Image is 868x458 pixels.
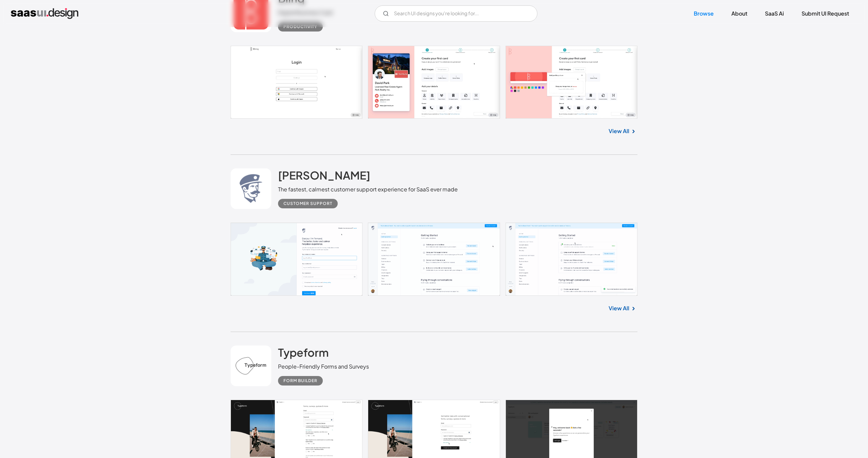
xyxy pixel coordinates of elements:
div: People-Friendly Forms and Surveys [278,362,369,371]
a: About [723,6,755,21]
div: The fastest, calmest customer support experience for SaaS ever made [278,185,458,193]
a: Submit UI Request [793,6,857,21]
a: View All [609,127,629,135]
input: Search UI designs you're looking for... [375,5,537,22]
div: Customer Support [283,200,332,208]
h2: Typeform [278,346,329,359]
a: Browse [686,6,722,21]
div: Form Builder [283,377,317,385]
a: [PERSON_NAME] [278,168,370,185]
h2: [PERSON_NAME] [278,168,370,182]
a: View All [609,304,629,312]
a: Typeform [278,346,329,362]
a: SaaS Ai [757,6,792,21]
form: Email Form [375,5,537,22]
a: home [11,8,78,19]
